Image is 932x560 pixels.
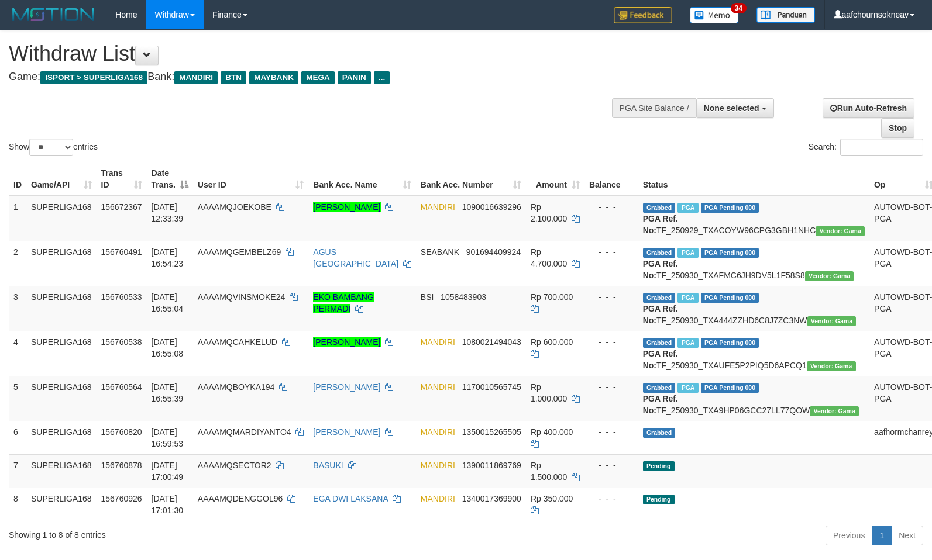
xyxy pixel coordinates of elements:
img: Feedback.jpg [614,7,672,23]
span: MAYBANK [249,71,298,84]
th: Trans ID: activate to sort column ascending [97,163,147,196]
th: Balance [584,163,638,196]
span: Pending [643,495,675,504]
img: MOTION_logo.png [9,6,98,23]
td: 1 [9,196,26,241]
span: MANDIRI [421,382,455,392]
td: 5 [9,376,26,421]
th: User ID: activate to sort column ascending [193,163,309,196]
td: TF_250930_TXAUFE5P2PIQ5D6APCQ1 [638,331,869,376]
span: AAAAMQBOYKA194 [198,382,275,392]
label: Show entries [9,139,98,156]
span: [DATE] 16:55:04 [152,292,184,313]
span: Marked by aafsengchandara [677,338,698,348]
td: 4 [9,331,26,376]
span: PGA Pending [701,383,759,393]
span: AAAAMQGEMBELZ69 [198,247,281,257]
th: Status [638,163,869,196]
span: Marked by aafheankoy [677,248,698,258]
span: PGA Pending [701,338,759,348]
a: AGUS [GEOGRAPHIC_DATA] [313,247,398,268]
span: PGA Pending [701,248,759,258]
span: Vendor URL: https://trx31.1velocity.biz [810,406,859,416]
td: SUPERLIGA168 [26,286,97,331]
button: None selected [696,98,774,118]
span: ISPORT > SUPERLIGA168 [40,71,147,84]
span: [DATE] 17:00:49 [152,461,184,482]
span: 156672367 [101,202,142,212]
a: Run Auto-Refresh [823,98,914,118]
span: AAAAMQMARDIYANTO4 [198,427,291,437]
a: 1 [872,526,892,545]
span: MANDIRI [421,202,455,212]
div: - - - [589,336,634,348]
td: TF_250929_TXACOYW96CPG3GBH1NHC [638,196,869,241]
span: Copy 1340017369900 to clipboard [462,494,521,503]
span: Rp 600.000 [531,337,573,347]
b: PGA Ref. No: [643,259,678,280]
a: Next [891,526,923,545]
span: [DATE] 16:59:53 [152,427,184,448]
span: MANDIRI [421,427,455,437]
a: Stop [881,118,914,138]
td: SUPERLIGA168 [26,488,97,521]
span: MANDIRI [421,494,455,503]
span: Marked by aafsengchandara [677,293,698,303]
span: 156760926 [101,494,142,503]
h1: Withdraw List [9,42,610,65]
label: Search: [809,139,923,156]
h4: Game: Bank: [9,71,610,83]
b: PGA Ref. No: [643,394,678,415]
a: [PERSON_NAME] [313,427,380,437]
b: PGA Ref. No: [643,214,678,235]
div: - - - [589,493,634,504]
span: Marked by aafsengchandara [677,203,698,213]
span: AAAAMQCAHKELUD [198,337,277,347]
div: - - - [589,381,634,393]
th: Bank Acc. Number: activate to sort column ascending [416,163,526,196]
img: panduan.png [756,7,815,23]
span: Rp 350.000 [531,494,573,503]
th: ID [9,163,26,196]
td: SUPERLIGA168 [26,421,97,454]
span: MANDIRI [421,461,455,470]
span: SEABANK [421,247,459,257]
span: Copy 1090016639296 to clipboard [462,202,521,212]
span: 156760491 [101,247,142,257]
th: Date Trans.: activate to sort column descending [147,163,193,196]
td: SUPERLIGA168 [26,241,97,286]
span: Grabbed [643,293,676,303]
span: MANDIRI [421,337,455,347]
div: - - - [589,291,634,303]
span: Vendor URL: https://trx31.1velocity.biz [807,361,856,371]
img: Button%20Memo.svg [690,7,739,23]
td: TF_250930_TXA9HP06GCC27LL77QOW [638,376,869,421]
span: Pending [643,461,675,471]
span: Copy 1058483903 to clipboard [441,292,486,302]
span: Grabbed [643,203,676,213]
span: Rp 1.000.000 [531,382,567,403]
th: Game/API: activate to sort column ascending [26,163,97,196]
span: None selected [704,103,759,113]
span: Rp 700.000 [531,292,573,302]
th: Amount: activate to sort column ascending [526,163,584,196]
span: AAAAMQSECTOR2 [198,461,271,470]
div: Showing 1 to 8 of 8 entries [9,524,380,541]
span: Grabbed [643,383,676,393]
td: 7 [9,454,26,488]
div: - - - [589,459,634,471]
span: Rp 2.100.000 [531,202,567,223]
span: 156760533 [101,292,142,302]
b: PGA Ref. No: [643,349,678,370]
span: 34 [731,3,747,13]
a: [PERSON_NAME] [313,202,380,212]
span: Copy 1170010565745 to clipboard [462,382,521,392]
td: 6 [9,421,26,454]
div: PGA Site Balance / [612,98,696,118]
span: Grabbed [643,248,676,258]
span: Rp 4.700.000 [531,247,567,268]
span: Rp 400.000 [531,427,573,437]
td: TF_250930_TXA444ZZHD6C8J7ZC3NW [638,286,869,331]
div: - - - [589,426,634,438]
span: Copy 1080021494043 to clipboard [462,337,521,347]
